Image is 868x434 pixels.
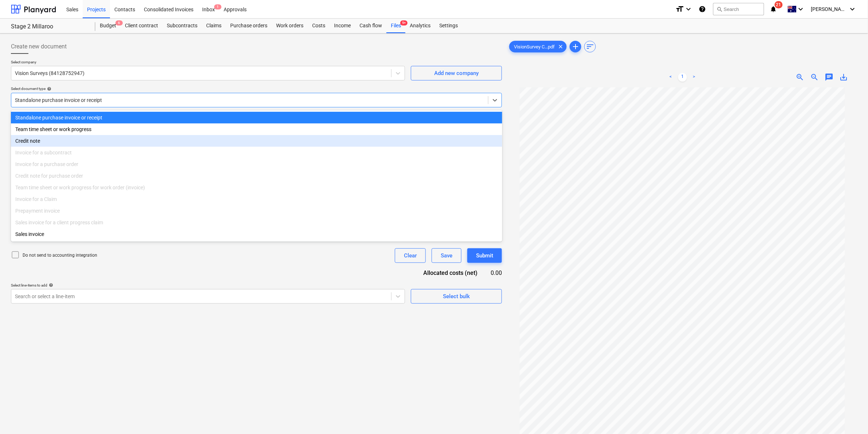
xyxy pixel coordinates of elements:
a: Costs [308,19,330,33]
span: sort [586,42,594,51]
div: Prepayment invoice [11,205,502,217]
a: Analytics [405,19,435,33]
div: Save [441,251,452,260]
div: Sales invoice for a client progress claim [11,217,502,228]
i: keyboard_arrow_down [848,5,857,13]
div: Credit note [11,135,502,147]
div: Budget [95,19,121,33]
div: Standalone purchase invoice or receipt [11,112,502,123]
span: zoom_out [810,73,819,82]
span: chat [825,73,834,82]
div: Select line-items to add [11,283,405,288]
div: Team time sheet or work progress for work order (invoice) [11,182,502,193]
i: notifications [770,5,777,13]
button: Select bulk [411,289,502,304]
a: Subcontracts [162,19,202,33]
div: Select document type [11,86,502,91]
a: Budget6 [95,19,121,33]
p: Select company [11,60,405,66]
a: Purchase orders [226,19,272,33]
div: 0.00 [489,269,502,277]
div: Add new company [434,68,479,78]
span: 6 [115,20,123,25]
button: Search [713,3,764,15]
div: Invoice for a purchase order [11,158,502,170]
span: zoom_in [796,73,805,82]
div: Invoice for a Claim [11,193,502,205]
span: 9+ [400,20,408,25]
button: Add new company [411,66,502,80]
div: Sales invoice [11,228,502,240]
a: Work orders [272,19,308,33]
span: Create new document [11,42,67,51]
i: format_size [675,5,684,13]
a: Income [330,19,355,33]
div: Submit [476,251,493,260]
span: help [47,283,53,287]
span: search [716,6,722,12]
a: Cash flow [355,19,386,33]
span: help [46,87,51,91]
p: Do not send to accounting integration [23,252,97,259]
a: Client contract [121,19,162,33]
span: VisionSurvey C...pdf [510,44,559,50]
div: Allocated costs (net) [407,269,489,277]
a: Settings [435,19,462,33]
span: save_alt [840,73,848,82]
i: Knowledge base [699,5,706,13]
button: Save [432,248,462,263]
span: [PERSON_NAME] [811,6,848,12]
div: Invoice for a subcontract [11,147,502,158]
a: Files9+ [386,19,405,33]
div: Stage 2 Millaroo [11,23,87,31]
div: Team time sheet or work progress [11,123,502,135]
a: Page 1 is your current page [678,73,687,82]
div: Clear [404,251,417,260]
a: Previous page [667,73,675,82]
span: 1 [214,4,221,9]
div: Select bulk [443,292,470,301]
a: Next page [690,73,699,82]
div: Credit note for purchase order [11,170,502,182]
div: VisionSurvey C...pdf [509,41,567,52]
span: add [571,42,580,51]
span: 21 [775,1,783,8]
span: clear [556,42,565,51]
button: Clear [395,248,426,263]
div: Files [386,19,405,33]
a: Claims [202,19,226,33]
i: keyboard_arrow_down [797,5,805,13]
button: Submit [467,248,502,263]
i: keyboard_arrow_down [684,5,693,13]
